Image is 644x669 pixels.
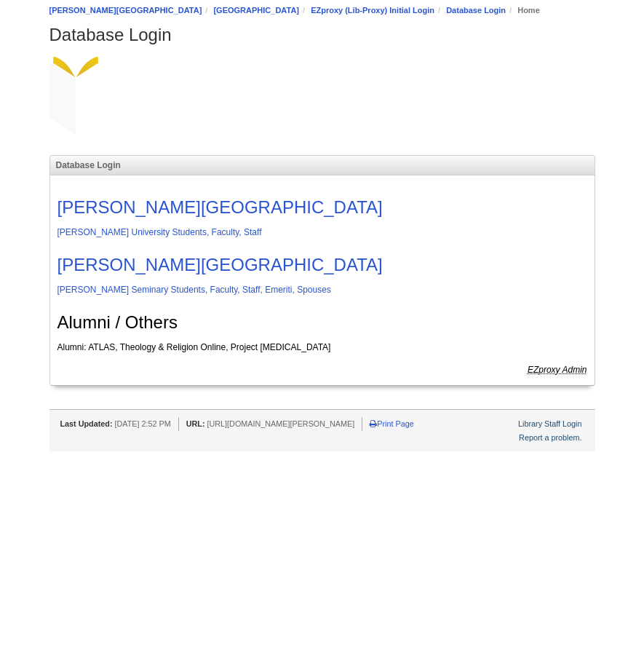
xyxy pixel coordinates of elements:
[370,419,413,428] a: Print Page
[50,156,595,175] h2: Database Login
[57,255,587,275] h3: [PERSON_NAME][GEOGRAPHIC_DATA]
[57,255,587,298] a: [PERSON_NAME][GEOGRAPHIC_DATA][PERSON_NAME] Seminary Students, Faculty, Staff, Emeriti, Spouses
[519,433,581,442] a: Report a problem.
[49,25,595,45] h1: Database Login
[57,197,587,240] a: [PERSON_NAME][GEOGRAPHIC_DATA][PERSON_NAME] University Students, Faculty, Staff
[57,312,587,333] h3: Alumni / Others
[49,6,202,15] a: [PERSON_NAME][GEOGRAPHIC_DATA]
[114,419,170,428] span: [DATE] 2:52 PM
[518,419,581,428] a: Library Staff Login
[446,6,506,15] a: Database Login
[207,419,354,428] span: [URL][DOMAIN_NAME][PERSON_NAME]
[57,197,587,218] h3: [PERSON_NAME][GEOGRAPHIC_DATA]
[370,421,377,429] i: Print Page
[311,6,434,15] a: EZproxy (Lib-Proxy) Initial Login
[186,419,205,428] span: URL:
[213,6,299,15] a: [GEOGRAPHIC_DATA]
[57,282,587,298] p: [PERSON_NAME] Seminary Students, Faculty, Staff, Emeriti, Spouses
[57,312,587,355] summary: Alumni / OthersAlumni: ATLAS, Theology & Religion Online, Project [MEDICAL_DATA]
[57,340,587,355] p: Alumni: ATLAS, Theology & Religion Online, Project [MEDICAL_DATA]
[49,4,595,17] nav: breadcrumb
[57,225,587,240] p: [PERSON_NAME] University Students, Faculty, Staff
[528,365,587,375] dfn: Use Alumni login
[60,419,113,428] span: Last Updated:
[506,4,540,17] li: Home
